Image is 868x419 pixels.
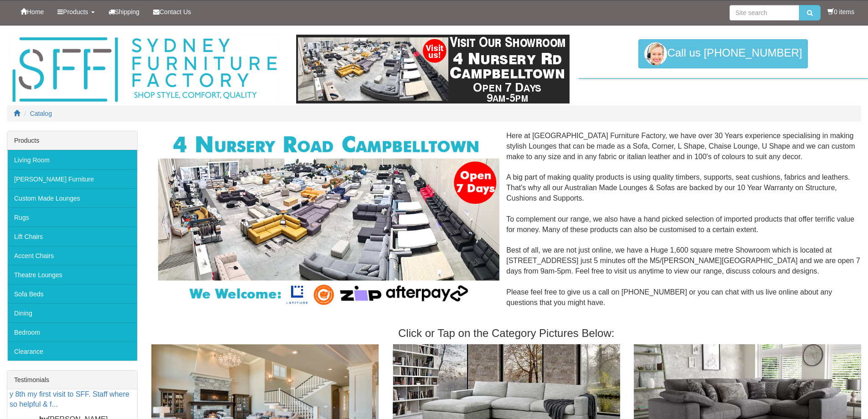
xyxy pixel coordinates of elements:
[146,0,198,23] a: Contact Us
[51,0,101,23] a: Products
[7,207,137,227] a: Rugs
[7,371,137,389] div: Testimonials
[30,110,52,117] a: Catalog
[7,131,137,150] div: Products
[102,0,147,23] a: Shipping
[151,131,861,318] div: Here at [GEOGRAPHIC_DATA] Furniture Factory, we have over 30 Years experience specialising in mak...
[7,169,137,188] a: [PERSON_NAME] Furniture
[63,8,88,16] span: Products
[7,284,137,303] a: Sofa Beds
[159,8,191,16] span: Contact Us
[151,327,861,339] h3: Click or Tap on the Category Pictures Below:
[158,131,499,308] img: Corner Modular Lounges
[7,246,137,265] a: Accent Chairs
[729,5,799,21] input: Site search
[7,227,137,246] a: Lift Chairs
[7,150,137,169] a: Living Room
[7,322,137,341] a: Bedroom
[7,341,137,361] a: Clearance
[14,0,51,23] a: Home
[8,35,281,105] img: Sydney Furniture Factory
[7,188,137,207] a: Custom Made Lounges
[27,8,44,16] span: Home
[827,7,854,16] li: 0 items
[7,303,137,322] a: Dining
[7,265,137,284] a: Theatre Lounges
[115,8,140,16] span: Shipping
